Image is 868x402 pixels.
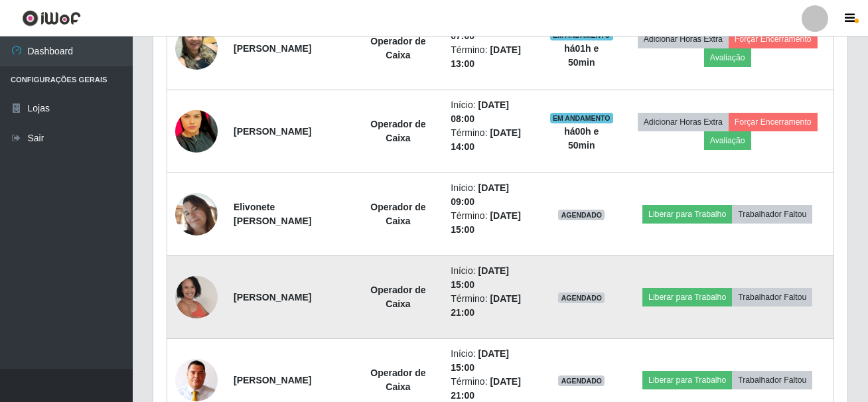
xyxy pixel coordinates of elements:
[234,43,311,54] strong: [PERSON_NAME]
[638,30,729,48] button: Adicionar Horas Extra
[175,193,218,235] img: 1744411784463.jpeg
[564,43,599,68] strong: há 01 h e 50 min
[370,368,425,392] strong: Operador de Caixa
[451,264,534,292] li: Início:
[370,202,425,226] strong: Operador de Caixa
[175,86,218,178] img: 1751683294732.jpeg
[564,126,599,151] strong: há 00 h e 50 min
[704,131,751,150] button: Avaliação
[451,292,534,320] li: Término:
[451,265,509,290] time: [DATE] 15:00
[175,267,218,327] img: 1689018111072.jpeg
[704,48,751,67] button: Avaliação
[234,375,311,385] strong: [PERSON_NAME]
[732,288,812,306] button: Trabalhador Faltou
[732,371,812,389] button: Trabalhador Faltou
[451,348,509,373] time: [DATE] 15:00
[451,100,509,124] time: [DATE] 08:00
[642,288,732,306] button: Liberar para Trabalho
[234,126,311,137] strong: [PERSON_NAME]
[370,119,425,143] strong: Operador de Caixa
[729,30,818,48] button: Forçar Encerramento
[451,181,534,209] li: Início:
[22,10,81,27] img: CoreUI Logo
[550,113,613,123] span: EM ANDAMENTO
[451,126,534,154] li: Término:
[558,210,605,220] span: AGENDADO
[558,293,605,303] span: AGENDADO
[642,205,732,224] button: Liberar para Trabalho
[451,43,534,71] li: Término:
[451,209,534,237] li: Término:
[729,113,818,131] button: Forçar Encerramento
[451,182,509,207] time: [DATE] 09:00
[451,347,534,375] li: Início:
[732,205,812,224] button: Trabalhador Faltou
[175,359,218,402] img: 1730253836277.jpeg
[451,98,534,126] li: Início:
[234,202,311,226] strong: Elivonete [PERSON_NAME]
[370,285,425,309] strong: Operador de Caixa
[638,113,729,131] button: Adicionar Horas Extra
[642,371,732,389] button: Liberar para Trabalho
[175,20,218,76] img: 1745102593554.jpeg
[234,292,311,302] strong: [PERSON_NAME]
[558,375,605,386] span: AGENDADO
